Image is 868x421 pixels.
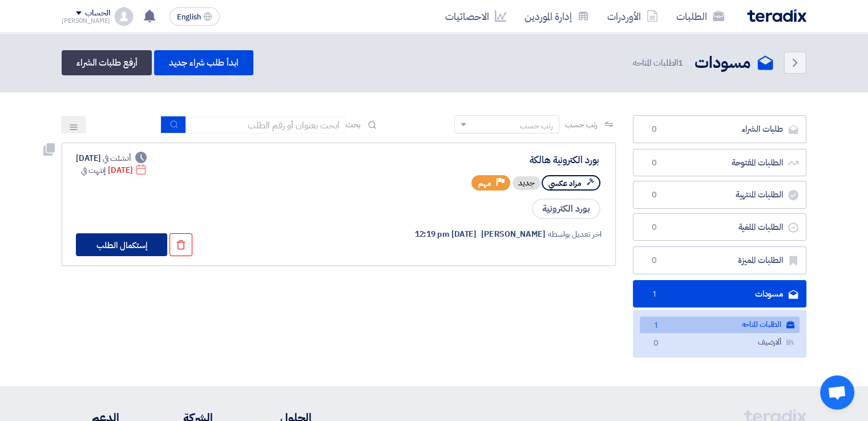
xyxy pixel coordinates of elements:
a: الاحصائيات [436,3,515,30]
input: ابحث بعنوان أو رقم الطلب [186,116,346,133]
span: بورد الكترونية [532,199,600,219]
img: Teradix logo [747,9,806,22]
a: الطلبات [667,3,733,30]
span: رتب حسب [565,119,597,131]
div: جديد [512,176,540,190]
div: الحساب [85,9,110,18]
span: 1 [647,289,661,300]
span: إنتهت في [81,164,106,176]
a: الطلبات المفتوحة0 [633,149,806,177]
span: [PERSON_NAME] [481,228,546,240]
span: [DATE] 12:19 pm [415,228,477,240]
h2: مسودات [695,52,750,74]
a: مسودات1 [633,280,806,308]
span: أنشئت في [103,152,130,164]
span: 1 [678,56,683,69]
div: [DATE] [76,152,147,164]
a: الأوردرات [598,3,667,30]
span: اخر تعديل بواسطه [548,228,601,240]
div: [PERSON_NAME] [62,18,110,24]
a: ألارضيف [640,334,800,351]
span: 0 [647,222,661,233]
a: Open chat [820,375,854,410]
span: 0 [649,338,663,350]
a: طلبات الشراء0 [633,115,806,143]
a: الطلبات المنتهية0 [633,181,806,209]
span: 0 [647,189,661,201]
span: بحث [346,119,361,131]
span: مزاد عكسي [548,178,582,189]
a: ابدأ طلب شراء جديد [154,50,253,75]
span: 0 [647,157,661,169]
span: [DATE] [79,164,133,176]
span: English [177,13,201,21]
div: رتب حسب [520,120,553,132]
div: بورد الكترونية هالكة [371,155,599,165]
a: الطلبات المتاحه [640,317,800,333]
a: الطلبات المميزة0 [633,246,806,274]
span: 0 [647,255,661,266]
span: مهم [478,178,491,189]
a: إدارة الموردين [515,3,598,30]
img: profile_test.png [115,7,133,26]
a: أرفع طلبات الشراء [62,50,152,75]
button: English [169,7,220,26]
span: 1 [649,320,663,332]
span: الطلبات المتاحه [632,56,685,70]
button: إستكمال الطلب [76,233,167,256]
span: 0 [647,124,661,135]
a: الطلبات الملغية0 [633,213,806,241]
